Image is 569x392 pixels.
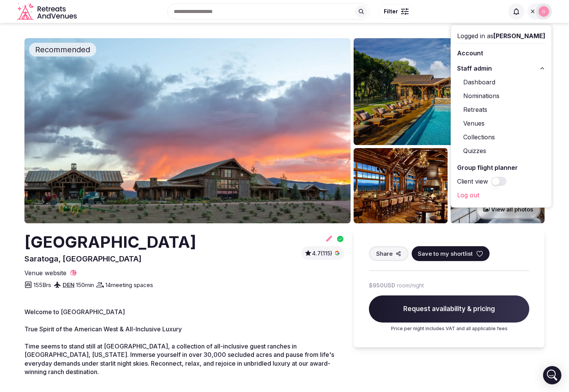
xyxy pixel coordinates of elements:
[34,281,51,289] span: 155 Brs
[312,250,332,257] span: 4.7 (115)
[457,189,545,201] a: Log out
[493,32,545,40] span: [PERSON_NAME]
[24,325,182,333] span: True Spirit of the American West & All-Inclusive Luxury
[397,282,424,289] span: room/night
[384,8,398,15] span: Filter
[457,117,545,129] a: Venues
[457,161,545,174] a: Group flight planner
[354,148,448,223] img: Venue gallery photo
[105,281,153,289] span: 14 meeting spaces
[24,254,142,263] span: Saratoga, [GEOGRAPHIC_DATA]
[376,250,393,258] span: Share
[24,342,334,376] span: Time seems to stand still at [GEOGRAPHIC_DATA], a collection of all-inclusive guest ranches in [G...
[369,295,529,323] span: Request availability & pricing
[63,281,74,289] a: DEN
[457,131,545,143] a: Collections
[457,31,545,40] div: Logged in as
[418,250,473,258] span: Save to my shortlist
[17,3,78,20] a: Visit the homepage
[32,44,93,55] span: Recommended
[475,199,541,219] button: View all photos
[412,246,490,261] button: Save to my shortlist
[379,4,414,19] button: Filter
[457,145,545,157] a: Quizzes
[24,231,196,253] h2: [GEOGRAPHIC_DATA]
[457,90,545,102] a: Nominations
[457,76,545,88] a: Dashboard
[369,282,395,289] span: $950 USD
[24,269,77,277] a: Venue website
[24,308,125,316] span: Welcome to [GEOGRAPHIC_DATA]
[369,326,529,332] p: Price per night includes VAT and all applicable fees
[538,6,549,17] img: Glen Hayes
[76,281,94,289] span: 150 min
[543,366,561,384] div: Open Intercom Messenger
[457,47,545,59] a: Account
[457,64,492,73] span: Staff admin
[29,43,96,56] div: Recommended
[457,103,545,116] a: Retreats
[17,3,78,20] svg: Retreats and Venues company logo
[24,38,351,223] img: Venue cover photo
[457,62,545,74] button: Staff admin
[304,249,341,257] a: 4.7(115)
[369,246,409,261] button: Share
[24,269,66,277] span: Venue website
[457,177,488,186] label: Client view
[354,38,545,145] img: Venue gallery photo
